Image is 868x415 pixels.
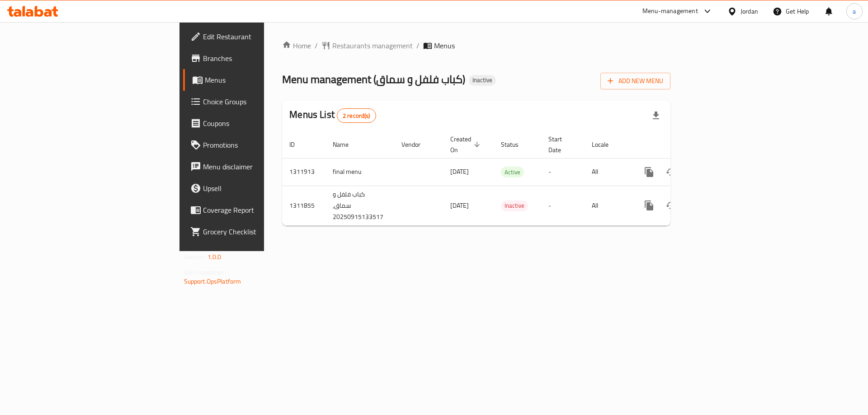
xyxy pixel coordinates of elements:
[289,108,376,123] h2: Menus List
[585,186,631,225] td: All
[184,275,241,287] a: Support.OpsPlatform
[337,112,376,120] span: 2 record(s)
[853,6,856,16] span: a
[282,40,670,51] nav: breadcrumb
[450,166,469,177] span: [DATE]
[183,91,325,112] a: Choice Groups
[183,47,325,69] a: Branches
[469,75,496,86] div: Inactive
[325,186,394,225] td: كباب فلفل و سماق, 20250915133517
[183,69,325,91] a: Menus
[642,6,698,17] div: Menu-management
[321,40,413,51] a: Restaurants management
[203,161,317,172] span: Menu disclaimer
[333,139,360,150] span: Name
[203,226,317,237] span: Grocery Checklist
[434,40,455,51] span: Menus
[741,6,758,16] div: Jordan
[608,75,663,87] span: Add New Menu
[183,26,325,47] a: Edit Restaurant
[205,75,317,85] span: Menus
[592,139,620,150] span: Locale
[203,118,317,129] span: Coupons
[183,199,325,221] a: Coverage Report
[203,140,317,150] span: Promotions
[184,266,226,278] span: Get support on:
[450,134,483,155] span: Created On
[183,134,325,156] a: Promotions
[600,73,670,89] button: Add New Menu
[469,76,496,84] span: Inactive
[183,156,325,177] a: Menu disclaimer
[660,161,682,183] button: Change Status
[332,40,413,51] span: Restaurants management
[203,53,317,64] span: Branches
[450,200,469,211] span: [DATE]
[325,158,394,186] td: final menu
[541,158,585,186] td: -
[585,158,631,186] td: All
[203,96,317,107] span: Choice Groups
[638,195,660,216] button: more
[282,69,465,89] span: Menu management ( كباب فلفل و سماق )
[184,251,206,263] span: Version:
[203,205,317,215] span: Coverage Report
[289,139,307,150] span: ID
[401,139,432,150] span: Vendor
[548,134,574,155] span: Start Date
[282,131,732,226] table: enhanced table
[638,161,660,183] button: more
[631,131,732,159] th: Actions
[203,31,317,42] span: Edit Restaurant
[183,221,325,242] a: Grocery Checklist
[337,108,376,123] div: Total records count
[541,186,585,225] td: -
[203,183,317,194] span: Upsell
[501,139,530,150] span: Status
[183,177,325,199] a: Upsell
[208,251,222,263] span: 1.0.0
[501,167,524,177] span: Active
[645,105,667,126] div: Export file
[501,201,528,211] span: Inactive
[183,112,325,134] a: Coupons
[660,195,682,216] button: Change Status
[416,40,420,51] li: /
